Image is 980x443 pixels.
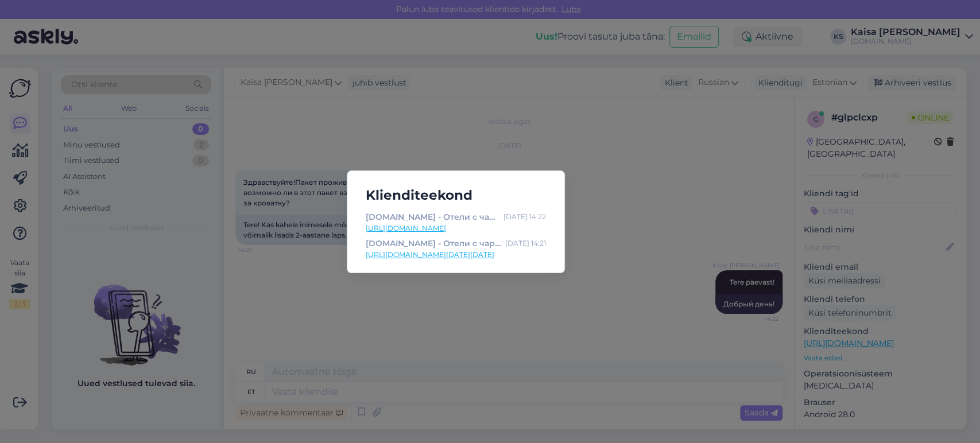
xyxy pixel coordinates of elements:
[366,250,546,260] a: [URL][DOMAIN_NAME][DATE][DATE]
[366,211,499,223] div: [DOMAIN_NAME] - Отели с чарующими дополнениями
[366,223,546,234] a: [URL][DOMAIN_NAME]
[366,237,501,250] div: [DOMAIN_NAME] - Отели с чарующими дополнениями
[503,211,546,223] div: [DATE] 14:22
[505,237,546,250] div: [DATE] 14:21
[357,185,555,206] h5: Klienditeekond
